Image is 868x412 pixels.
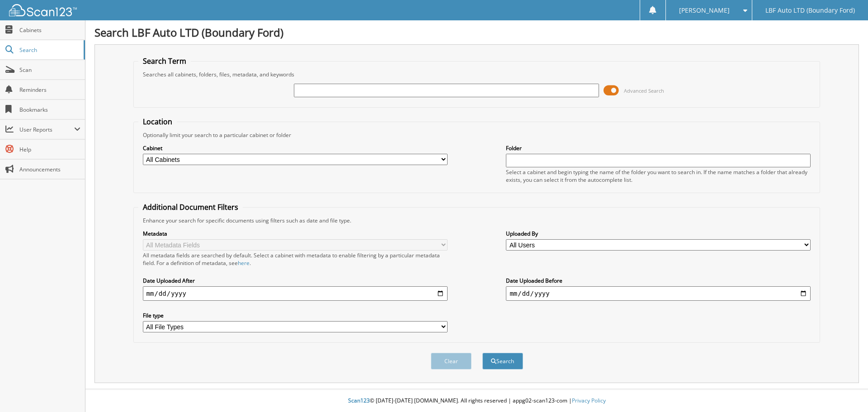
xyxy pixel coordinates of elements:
span: Advanced Search [624,87,664,94]
div: © [DATE]-[DATE] [DOMAIN_NAME]. All rights reserved | appg02-scan123-com | [85,390,868,412]
span: Search [19,46,79,54]
input: start [143,286,448,301]
span: Bookmarks [19,106,80,114]
h1: Search LBF Auto LTD (Boundary Ford) [94,25,859,40]
span: Scan [19,66,80,74]
span: Scan123 [348,397,370,404]
div: Searches all cabinets, folders, files, metadata, and keywords [138,71,816,78]
label: Date Uploaded After [143,277,448,284]
span: Cabinets [19,26,80,34]
label: Metadata [143,230,448,237]
legend: Location [138,117,177,127]
span: Reminders [19,86,80,94]
span: User Reports [19,126,74,133]
button: Clear [431,353,472,369]
label: Uploaded By [506,230,811,237]
a: here [238,259,250,267]
div: Select a cabinet and begin typing the name of the folder you want to search in. If the name match... [506,168,811,184]
div: Enhance your search for specific documents using filters such as date and file type. [138,217,816,224]
a: Privacy Policy [572,397,606,404]
span: Announcements [19,166,80,173]
label: File type [143,312,448,319]
input: end [506,286,811,301]
div: All metadata fields are searched by default. Select a cabinet with metadata to enable filtering b... [143,251,448,267]
legend: Search Term [138,56,191,66]
legend: Additional Document Filters [138,202,243,212]
span: LBF Auto LTD (Boundary Ford) [765,8,855,13]
iframe: Chat Widget [823,369,868,412]
label: Date Uploaded Before [506,277,811,284]
span: Help [19,146,80,153]
label: Folder [506,144,811,152]
div: Optionally limit your search to a particular cabinet or folder [138,131,816,139]
label: Cabinet [143,144,448,152]
img: scan123-logo-white.svg [9,4,77,16]
button: Search [482,353,523,369]
span: [PERSON_NAME] [679,8,730,13]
